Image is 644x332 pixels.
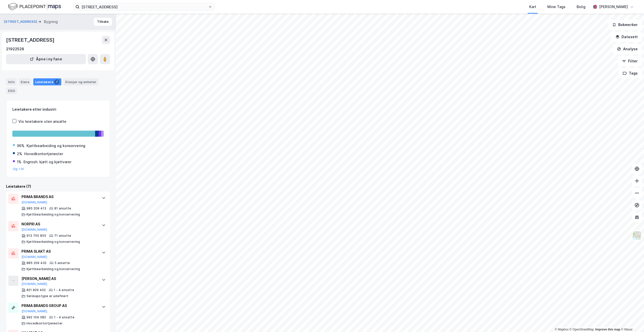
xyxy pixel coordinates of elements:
[21,303,97,309] div: PRIMA BRANDS GROUP AS
[21,282,47,286] button: [DOMAIN_NAME]
[611,32,642,42] button: Datasett
[26,234,46,238] div: 913 755 855
[570,328,594,331] a: OpenStreetMap
[26,212,80,217] div: Kjøttbearbeiding og konservering
[6,183,110,189] div: Leietakere (7)
[23,159,71,165] div: Engrosh. kjøtt og kjøttvarer
[6,78,17,85] div: Info
[6,36,56,44] div: [STREET_ADDRESS]
[55,261,70,265] div: 5 ansatte
[608,20,642,30] button: Bokmerker
[17,143,24,149] div: 96%
[12,106,104,112] div: Leietakere etter industri
[21,194,97,200] div: PRIMA BRANDS AS
[26,321,63,325] div: Hovedkontortjenester
[555,328,569,331] a: Mapbox
[17,159,21,165] div: 1%
[21,248,97,254] div: PRIMA SLAKT AS
[619,68,642,78] button: Tags
[26,261,46,265] div: 885 209 432
[65,80,96,84] div: Etasjer og enheter
[94,18,112,26] button: Tilbake
[54,79,59,84] div: 7
[6,87,17,94] div: ESG
[632,231,642,240] img: Z
[529,4,536,10] div: Kart
[21,276,97,282] div: [PERSON_NAME] AS
[79,3,208,11] input: Søk på adresse, matrikkel, gårdeiere, leietakere eller personer
[21,200,47,204] button: [DOMAIN_NAME]
[26,288,46,292] div: 821 829 402
[33,78,61,85] div: Leietakere
[595,328,620,331] a: Improve this map
[18,118,66,125] div: Vis leietakere uten ansatte
[26,240,80,244] div: Kjøttbearbeiding og konservering
[8,2,61,11] img: logo.f888ab2527a4732fd821a326f86c7f29.svg
[577,4,585,10] div: Bolig
[599,4,628,10] div: [PERSON_NAME]
[26,294,68,298] div: Selskapstype er udefinert
[13,167,24,171] button: Og 1 til
[54,315,74,319] div: 1 - 4 ansatte
[4,19,38,24] button: [STREET_ADDRESS]
[619,308,644,332] iframe: Chat Widget
[6,46,24,52] div: 21922528
[613,44,642,54] button: Analyse
[21,228,47,232] button: [DOMAIN_NAME]
[24,151,63,157] div: Hovedkontortjenester
[21,255,47,259] button: [DOMAIN_NAME]
[54,206,71,210] div: 81 ansatte
[19,78,31,85] div: Eiere
[547,4,566,10] div: Mine Tags
[618,56,642,66] button: Filter
[54,234,71,238] div: 71 ansatte
[6,54,86,64] button: Åpne i ny fane
[26,267,80,271] div: Kjøttbearbeiding og konservering
[17,151,22,157] div: 2%
[21,221,97,227] div: NORPRI AS
[26,315,46,319] div: 992 104 082
[44,19,58,25] div: Bygning
[21,309,47,313] button: [DOMAIN_NAME]
[26,206,46,210] div: 985 209 413
[26,143,85,149] div: Kjøttbearbeiding og konservering
[54,288,74,292] div: 1 - 4 ansatte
